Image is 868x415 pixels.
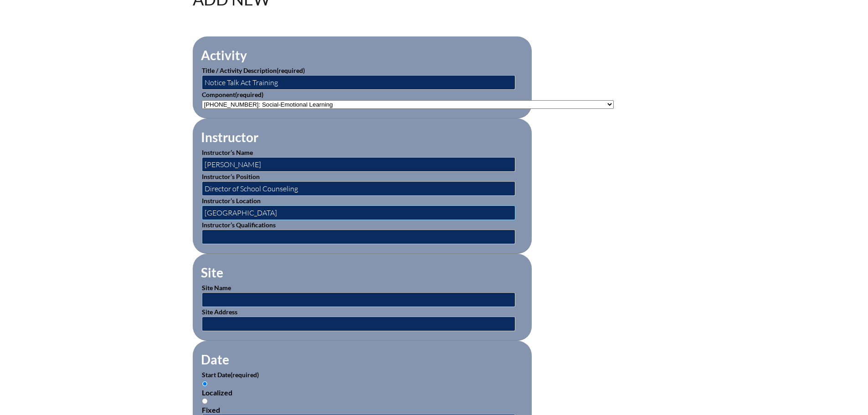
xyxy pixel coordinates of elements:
[202,197,261,205] label: Instructor’s Location
[202,371,259,379] label: Start Date
[202,173,260,180] label: Instructor’s Position
[200,47,248,63] legend: Activity
[200,265,224,280] legend: Site
[200,352,230,367] legend: Date
[202,221,276,229] label: Instructor’s Qualifications
[202,284,231,292] label: Site Name
[202,67,305,74] label: Title / Activity Description
[202,405,523,414] div: Fixed
[202,91,263,98] label: Component
[231,371,259,379] span: (required)
[202,388,523,397] div: Localized
[235,91,263,98] span: (required)
[200,129,259,145] legend: Instructor
[202,100,614,109] select: activity_component[data][]
[202,308,237,316] label: Site Address
[202,398,208,404] input: Fixed
[202,381,208,387] input: Localized
[202,149,253,156] label: Instructor’s Name
[277,67,305,74] span: (required)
